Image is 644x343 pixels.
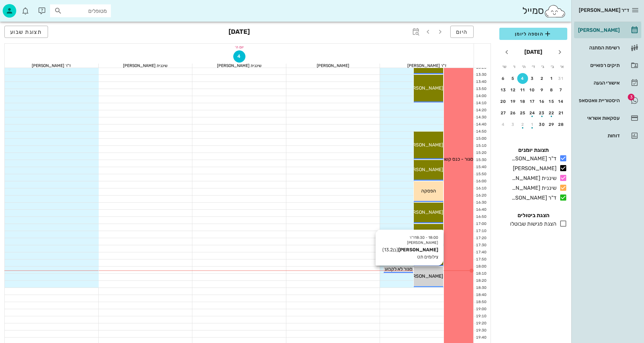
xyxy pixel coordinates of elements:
div: 18:10 [474,271,488,277]
button: חודש שעבר [554,46,566,58]
button: 5 [508,73,519,84]
div: 19 [508,99,519,104]
button: 19 [508,96,519,107]
div: 19:30 [474,328,488,334]
div: 28 [556,122,567,127]
div: 18:20 [474,278,488,284]
div: 20 [498,99,509,104]
div: 15:40 [474,164,488,170]
div: 17:50 [474,257,488,262]
span: תג [20,5,24,9]
button: 27 [498,108,509,118]
button: 3 [508,119,519,130]
div: היסטוריית וואטסאפ [577,98,620,103]
button: 7 [556,85,567,95]
span: סגור לא לקבוע [385,266,412,272]
div: 30 [536,122,547,127]
button: 4 [498,119,509,130]
div: ד"ר [PERSON_NAME] [509,194,556,202]
button: 6 [498,73,509,84]
button: 23 [536,108,547,118]
div: 8 [546,88,557,92]
button: 2 [536,73,547,84]
div: 31 [556,76,567,81]
div: 7 [556,88,567,92]
div: [PERSON_NAME] [286,64,380,68]
button: 24 [527,108,538,118]
button: 18 [517,96,528,107]
button: הוספה ליומן [499,28,567,40]
h3: [DATE] [229,26,250,39]
a: אישורי הגעה [574,75,641,91]
div: 18:30 [474,285,488,291]
button: 28 [556,119,567,130]
div: 16:20 [474,193,488,199]
div: 14:00 [474,93,488,99]
div: ד"ר [PERSON_NAME] [380,64,474,68]
div: הצגת פגישות שבוטלו [507,220,556,228]
div: [PERSON_NAME] [510,164,556,173]
button: 14 [556,96,567,107]
button: 31 [556,73,567,84]
div: 6 [498,76,509,81]
div: 16:00 [474,179,488,184]
button: 29 [546,119,557,130]
button: 1 [527,119,538,130]
th: ג׳ [539,61,547,72]
div: סמייל [522,4,566,18]
div: 27 [498,111,509,115]
span: הפסקה [421,188,436,194]
div: שיננית [PERSON_NAME] [99,64,192,68]
div: 17:40 [474,250,488,255]
a: דוחות [574,128,641,144]
span: 4 [234,53,245,59]
div: 16:10 [474,186,488,191]
div: 16 [536,99,547,104]
div: 16:30 [474,200,488,206]
div: 4 [517,76,528,81]
div: ד"ר [PERSON_NAME] [5,64,98,68]
div: 2 [517,122,528,127]
div: 13:40 [474,79,488,85]
div: 17 [527,99,538,104]
div: יום ה׳ [5,44,474,50]
div: 13 [498,88,509,92]
span: [PERSON_NAME] [405,273,443,279]
div: 23 [536,111,547,115]
button: 12 [508,85,519,95]
div: 19:20 [474,321,488,326]
a: [PERSON_NAME] [574,22,641,38]
div: דוחות [577,133,620,138]
th: ב׳ [548,61,557,72]
div: 18 [517,99,528,104]
button: 4 [517,73,528,84]
button: [DATE] [522,45,545,59]
div: 14:10 [474,100,488,106]
a: תיקים רפואיים [574,57,641,73]
span: [PERSON_NAME] [405,85,443,91]
div: 26 [508,111,519,115]
span: [PERSON_NAME] [405,209,443,215]
div: 17:30 [474,243,488,248]
th: ו׳ [509,61,518,72]
span: ד״ר [PERSON_NAME] [579,7,629,13]
div: 14:50 [474,129,488,135]
div: 15:50 [474,171,488,177]
div: 15:10 [474,143,488,149]
button: 25 [517,108,528,118]
div: תיקים רפואיים [577,63,620,68]
th: ד׳ [529,61,538,72]
button: היום [450,26,474,38]
img: SmileCloud logo [544,4,566,18]
button: 8 [546,85,557,95]
div: 25 [517,111,528,115]
button: חודש הבא [501,46,513,58]
div: שיננית [PERSON_NAME] [509,174,556,182]
div: עסקאות אשראי [577,115,620,121]
div: 18:40 [474,292,488,298]
span: תג [628,94,635,100]
div: 24 [527,111,538,115]
h4: תצוגת יומנים [499,146,567,154]
div: 11 [517,88,528,92]
a: תגהיסטוריית וואטסאפ [574,92,641,109]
